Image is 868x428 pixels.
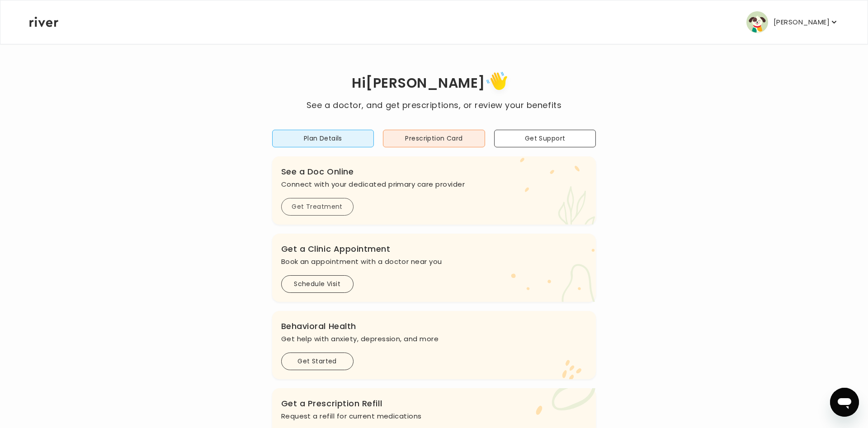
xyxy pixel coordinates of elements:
p: Get help with anxiety, depression, and more [281,333,587,345]
button: Get Started [281,353,354,370]
button: user avatar[PERSON_NAME] [746,11,839,33]
h3: See a Doc Online [281,165,587,178]
button: Plan Details [272,130,374,147]
p: Connect with your dedicated primary care provider [281,178,587,191]
button: Schedule Visit [281,275,354,293]
h1: Hi [PERSON_NAME] [307,69,561,99]
p: [PERSON_NAME] [774,16,830,28]
button: Get Support [494,130,596,147]
p: Book an appointment with a doctor near you [281,255,587,268]
img: user avatar [746,11,768,33]
h3: Behavioral Health [281,320,587,333]
iframe: Button to launch messaging window [830,388,859,417]
p: See a doctor, and get prescriptions, or review your benefits [307,99,561,112]
p: Request a refill for current medications [281,410,587,423]
h3: Get a Clinic Appointment [281,243,587,255]
h3: Get a Prescription Refill [281,397,587,410]
button: Get Treatment [281,198,354,216]
button: Prescription Card [383,130,485,147]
